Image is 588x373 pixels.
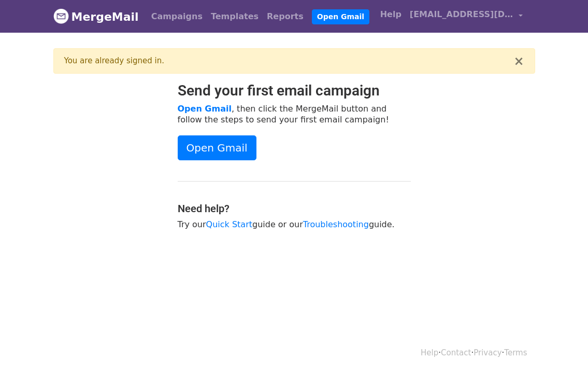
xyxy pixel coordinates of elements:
h4: Need help? [178,202,411,215]
p: , then click the MergeMail button and follow the steps to send your first email campaign! [178,103,411,125]
span: [EMAIL_ADDRESS][DOMAIN_NAME] [410,8,513,21]
a: Help [376,4,406,25]
a: MergeMail [53,6,139,27]
a: Terms [504,348,527,357]
a: [EMAIL_ADDRESS][DOMAIN_NAME] [406,4,527,29]
a: Campaigns [147,6,207,27]
a: Open Gmail [178,104,232,114]
button: × [513,55,524,67]
a: Troubleshooting [303,219,369,229]
a: Reports [263,6,308,27]
a: Templates [207,6,263,27]
a: Privacy [474,348,501,357]
a: Contact [441,348,471,357]
p: Try our guide or our guide. [178,219,411,230]
a: Open Gmail [178,135,256,160]
a: Help [421,348,438,357]
a: Quick Start [206,219,252,229]
h2: Send your first email campaign [178,82,411,100]
div: You are already signed in. [64,55,514,67]
a: Open Gmail [312,9,369,24]
img: MergeMail logo [53,8,69,24]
